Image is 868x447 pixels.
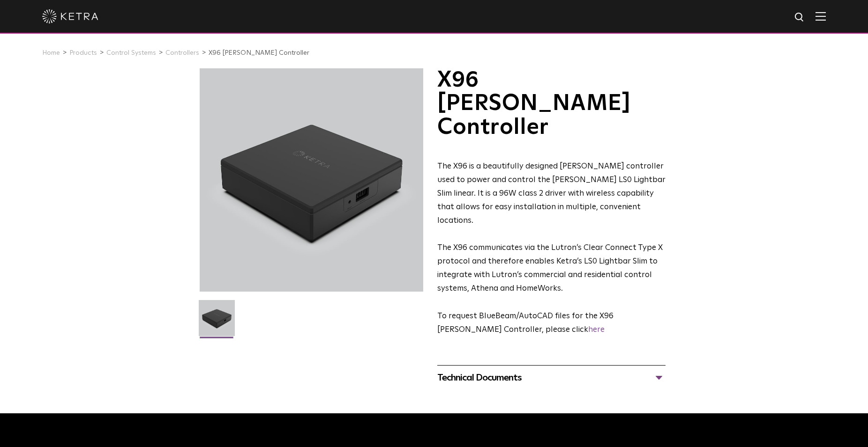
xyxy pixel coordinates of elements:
a: Control Systems [106,50,156,56]
span: The X96 communicates via the Lutron’s Clear Connect Type X protocol and therefore enables Ketra’s... [437,244,663,293]
a: here [588,326,605,334]
a: Home [42,50,60,56]
a: Controllers [165,50,199,56]
h1: X96 [PERSON_NAME] Controller [437,68,666,139]
span: ​To request BlueBeam/AutoCAD files for the X96 [PERSON_NAME] Controller, please click [437,312,614,334]
span: The X96 is a beautifully designed [PERSON_NAME] controller used to power and control the [PERSON_... [437,162,666,225]
div: Technical Documents [437,370,666,385]
a: X96 [PERSON_NAME] Controller [209,50,309,56]
a: Products [69,50,97,56]
img: ketra-logo-2019-white [42,9,98,23]
img: search icon [794,12,806,23]
img: Hamburger%20Nav.svg [816,12,826,21]
img: X96-Controller-2021-Web-Square [199,300,235,343]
